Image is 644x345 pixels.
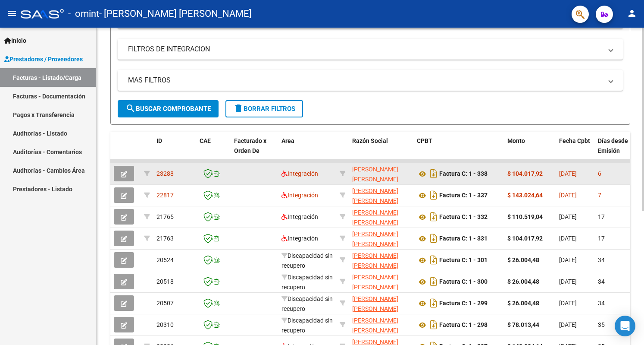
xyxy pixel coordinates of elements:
[352,295,398,312] span: [PERSON_NAME] [PERSON_NAME]
[352,186,410,204] div: 27309336548
[559,235,577,242] span: [DATE]
[352,272,410,291] div: 27309336548
[281,295,333,312] span: Discapacidad sin recupero
[507,192,543,199] strong: $ 143.024,64
[125,105,211,113] span: Buscar Comprobante
[439,257,488,264] strong: Factura C: 1 - 301
[352,137,388,144] span: Razón Social
[417,137,432,144] span: CPBT
[507,300,539,307] strong: $ 26.004,48
[428,231,439,245] i: Descargar documento
[615,316,635,336] div: Open Intercom Messenger
[439,214,488,221] strong: Factura C: 1 - 332
[559,256,577,263] span: [DATE]
[352,165,410,183] div: 27309336548
[439,300,488,307] strong: Factura C: 1 - 299
[352,187,398,204] span: [PERSON_NAME] [PERSON_NAME]
[556,132,594,170] datatable-header-cell: Fecha Cpbt
[352,294,410,312] div: 27309336548
[439,322,488,329] strong: Factura C: 1 - 298
[428,167,439,180] i: Descargar documento
[559,192,577,199] span: [DATE]
[428,318,439,332] i: Descargar documento
[428,188,439,202] i: Descargar documento
[627,8,637,19] mat-icon: person
[4,36,26,45] span: Inicio
[507,137,525,144] span: Monto
[598,321,605,328] span: 35
[156,278,174,285] span: 20518
[507,256,539,263] strong: $ 26.004,48
[156,213,174,220] span: 21765
[196,132,231,170] datatable-header-cell: CAE
[352,209,398,226] span: [PERSON_NAME] [PERSON_NAME]
[598,170,601,177] span: 6
[128,76,602,85] mat-panel-title: MAS FILTROS
[594,132,633,170] datatable-header-cell: Días desde Emisión
[439,235,488,242] strong: Factura C: 1 - 331
[231,132,278,170] datatable-header-cell: Facturado x Orden De
[156,321,174,328] span: 20310
[233,103,244,114] mat-icon: delete
[4,54,83,64] span: Prestadores / Proveedores
[281,213,318,220] span: Integración
[156,170,174,177] span: 23288
[439,279,488,285] strong: Factura C: 1 - 300
[598,137,628,154] span: Días desde Emisión
[156,192,174,199] span: 22817
[281,170,318,177] span: Integración
[507,235,543,242] strong: $ 104.017,92
[352,208,410,226] div: 27309336548
[352,316,410,334] div: 27309336548
[281,317,333,334] span: Discapacidad sin recupero
[413,132,504,170] datatable-header-cell: CPBT
[559,300,577,307] span: [DATE]
[352,274,398,291] span: [PERSON_NAME] [PERSON_NAME]
[559,137,590,144] span: Fecha Cpbt
[352,252,398,269] span: [PERSON_NAME] [PERSON_NAME]
[598,192,601,199] span: 7
[118,39,623,60] mat-expansion-panel-header: FILTROS DE INTEGRACION
[559,278,577,285] span: [DATE]
[281,192,318,199] span: Integración
[504,132,556,170] datatable-header-cell: Monto
[352,231,398,247] span: [PERSON_NAME] [PERSON_NAME]
[352,251,410,269] div: 27309336548
[439,171,488,177] strong: Factura C: 1 - 338
[118,70,623,91] mat-expansion-panel-header: MAS FILTROS
[68,4,99,23] span: - omint
[281,235,318,242] span: Integración
[352,229,410,247] div: 27309336548
[598,213,605,220] span: 17
[153,132,196,170] datatable-header-cell: ID
[559,170,577,177] span: [DATE]
[128,44,602,54] mat-panel-title: FILTROS DE INTEGRACION
[99,4,252,23] span: - [PERSON_NAME] [PERSON_NAME]
[156,300,174,307] span: 20507
[125,103,136,114] mat-icon: search
[507,278,539,285] strong: $ 26.004,48
[598,235,605,242] span: 17
[278,132,336,170] datatable-header-cell: Area
[428,296,439,310] i: Descargar documento
[281,252,333,269] span: Discapacidad sin recupero
[281,274,333,291] span: Discapacidad sin recupero
[156,235,174,242] span: 21763
[352,166,398,183] span: [PERSON_NAME] [PERSON_NAME]
[598,300,605,307] span: 34
[200,137,211,144] span: CAE
[349,132,413,170] datatable-header-cell: Razón Social
[234,137,266,154] span: Facturado x Orden De
[439,192,488,199] strong: Factura C: 1 - 337
[428,275,439,288] i: Descargar documento
[225,100,303,117] button: Borrar Filtros
[7,8,17,19] mat-icon: menu
[559,213,577,220] span: [DATE]
[281,137,294,144] span: Area
[428,253,439,267] i: Descargar documento
[233,105,295,113] span: Borrar Filtros
[507,213,543,220] strong: $ 110.519,04
[156,137,162,144] span: ID
[507,170,543,177] strong: $ 104.017,92
[559,321,577,328] span: [DATE]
